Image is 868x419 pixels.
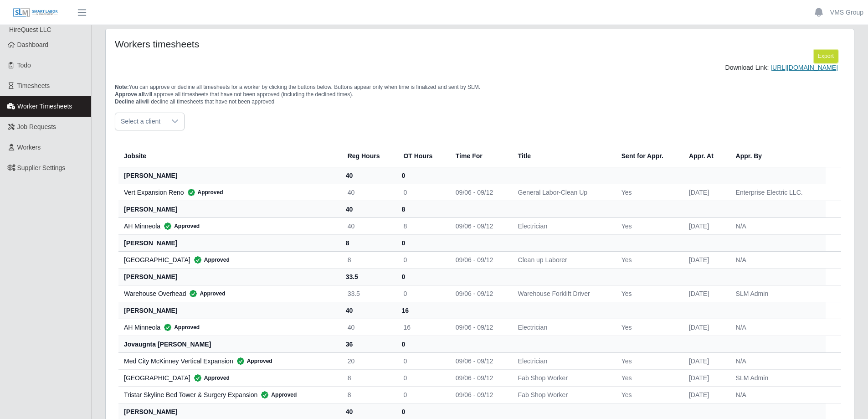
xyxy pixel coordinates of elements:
td: General Labor-Clean Up [511,184,614,201]
img: SLM Logo [13,8,58,18]
div: Vert Expansion Reno [124,188,333,197]
td: 40 [340,184,396,201]
td: Yes [614,217,682,234]
span: Approved [160,323,200,332]
th: 0 [396,167,448,184]
td: 8 [396,217,448,234]
td: [DATE] [682,352,729,369]
td: 0 [396,386,448,403]
th: Title [511,145,614,167]
td: Yes [614,285,682,302]
span: Approved [186,289,225,298]
h4: Workers timesheets [115,38,411,50]
td: [DATE] [682,386,729,403]
td: 09/06 - 09/12 [448,184,511,201]
span: Note: [115,84,129,90]
td: 09/06 - 09/12 [448,251,511,268]
td: N/A [729,217,826,234]
th: 0 [396,234,448,251]
th: Sent for Appr. [614,145,682,167]
td: Yes [614,319,682,336]
td: 0 [396,184,448,201]
td: 09/06 - 09/12 [448,386,511,403]
th: 0 [396,336,448,352]
td: Electrician [511,319,614,336]
th: Jobsite [118,145,340,167]
td: Yes [614,369,682,386]
span: Job Requests [17,123,56,130]
td: Yes [614,352,682,369]
td: Yes [614,251,682,268]
span: Approved [160,222,200,231]
a: VMS Group [830,8,863,17]
div: Warehouse Overhead [124,289,333,298]
td: Electrician [511,352,614,369]
td: 33.5 [340,285,396,302]
span: Approved [190,255,230,264]
span: Worker Timesheets [17,103,72,110]
th: 40 [340,302,396,319]
th: [PERSON_NAME] [118,167,340,184]
div: [GEOGRAPHIC_DATA] [124,373,333,383]
td: 0 [396,352,448,369]
td: [DATE] [682,369,729,386]
th: jovaugnta [PERSON_NAME] [118,336,340,352]
th: Appr. At [682,145,729,167]
td: 8 [340,251,396,268]
th: 40 [340,167,396,184]
div: Download Link: [122,63,838,72]
th: [PERSON_NAME] [118,234,340,251]
th: Appr. By [729,145,826,167]
th: 40 [340,201,396,217]
td: Yes [614,386,682,403]
a: [URL][DOMAIN_NAME] [770,64,838,71]
span: Decline all [115,98,142,105]
td: 0 [396,369,448,386]
td: N/A [729,352,826,369]
th: 16 [396,302,448,319]
div: Med City McKinney Vertical Expansion [124,357,333,366]
th: 36 [340,336,396,352]
th: 8 [396,201,448,217]
td: N/A [729,386,826,403]
span: Dashboard [17,41,49,48]
td: [DATE] [682,184,729,201]
th: [PERSON_NAME] [118,302,340,319]
td: 16 [396,319,448,336]
span: Timesheets [17,82,50,89]
span: Approve all [115,91,144,98]
td: Enterprise Electric LLC. [729,184,826,201]
div: AH Minneola [124,222,333,231]
td: 8 [340,386,396,403]
td: 40 [340,217,396,234]
td: Electrician [511,217,614,234]
span: Approved [257,390,297,399]
td: 0 [396,285,448,302]
th: 0 [396,268,448,285]
td: 09/06 - 09/12 [448,217,511,234]
td: 09/06 - 09/12 [448,285,511,302]
td: [DATE] [682,217,729,234]
span: Todo [17,62,31,69]
span: Supplier Settings [17,164,66,171]
td: N/A [729,319,826,336]
td: 8 [340,369,396,386]
button: Export [814,50,838,62]
span: HireQuest LLC [9,26,51,33]
p: You can approve or decline all timesheets for a worker by clicking the buttons below. Buttons app... [115,83,845,105]
th: 8 [340,234,396,251]
td: [DATE] [682,319,729,336]
span: Workers [17,144,41,151]
span: Approved [184,188,223,197]
th: [PERSON_NAME] [118,201,340,217]
td: SLM Admin [729,369,826,386]
th: [PERSON_NAME] [118,268,340,285]
td: N/A [729,251,826,268]
th: Reg Hours [340,145,396,167]
div: AH Minneola [124,323,333,332]
td: 09/06 - 09/12 [448,352,511,369]
td: 20 [340,352,396,369]
th: Time For [448,145,511,167]
td: 40 [340,319,396,336]
th: 33.5 [340,268,396,285]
